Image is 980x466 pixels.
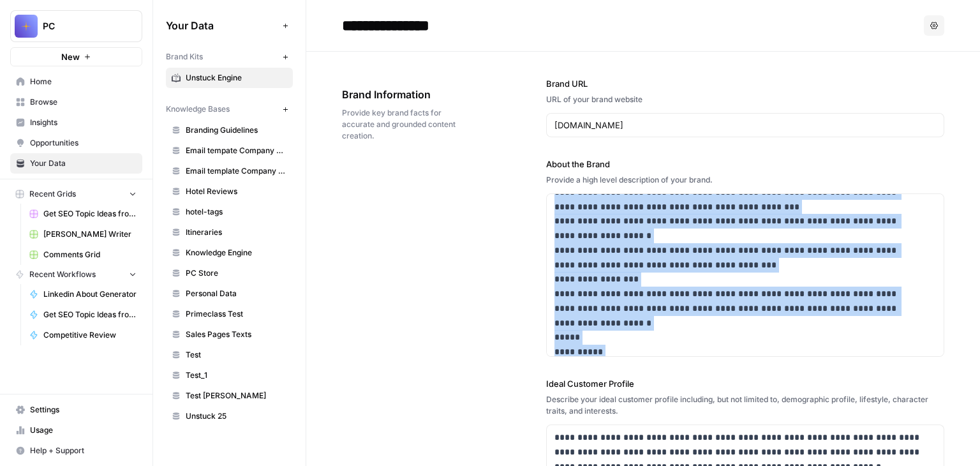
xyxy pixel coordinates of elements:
[546,158,944,170] label: About the Brand
[43,249,137,260] span: Comments Grid
[186,145,287,156] span: Email tempate Company descriptions from Clay
[554,119,936,132] input: www.sundaysoccer.com
[10,10,142,42] button: Workspace: PC
[30,117,137,128] span: Insights
[43,289,137,300] span: Linkedin About Generator
[166,365,293,386] a: Test_1
[30,425,137,436] span: Usage
[10,71,142,92] a: Home
[10,133,142,153] a: Opportunities
[186,206,287,218] span: hotel-tags
[10,112,142,133] a: Insights
[24,304,142,325] a: Get SEO Topic Ideas from Competitors
[10,265,142,284] button: Recent Workflows
[30,96,137,108] span: Browse
[186,410,287,422] span: Unstuck 25
[186,186,287,197] span: Hotel Reviews
[166,345,293,365] a: Test
[30,445,137,456] span: Help + Support
[166,18,278,33] span: Your Data
[186,124,287,136] span: Branding Guidelines
[43,208,137,220] span: Get SEO Topic Ideas from Competitors
[186,227,287,238] span: Itineraries
[166,406,293,426] a: Unstuck 25
[166,140,293,161] a: Email tempate Company descriptions from Clay
[186,247,287,259] span: Knowledge Engine
[546,174,944,186] div: Provide a high level description of your brand.
[166,51,203,63] span: Brand Kits
[29,269,96,280] span: Recent Workflows
[166,181,293,202] a: Hotel Reviews
[546,394,944,417] div: Describe your ideal customer profile including, but not limited to, demographic profile, lifestyl...
[10,47,142,66] button: New
[24,224,142,244] a: [PERSON_NAME] Writer
[186,390,287,402] span: Test [PERSON_NAME]
[166,283,293,304] a: Personal Data
[166,263,293,283] a: PC Store
[10,420,142,440] a: Usage
[166,222,293,243] a: Itineraries
[43,329,137,341] span: Competitive Review
[186,267,287,279] span: PC Store
[30,404,137,416] span: Settings
[15,15,38,38] img: PC Logo
[166,202,293,222] a: hotel-tags
[61,50,80,63] span: New
[30,76,137,87] span: Home
[546,77,944,90] label: Brand URL
[186,72,287,84] span: Unstuck Engine
[166,243,293,263] a: Knowledge Engine
[186,288,287,299] span: Personal Data
[29,188,76,200] span: Recent Grids
[30,158,137,169] span: Your Data
[186,329,287,340] span: Sales Pages Texts
[166,120,293,140] a: Branding Guidelines
[166,161,293,181] a: Email template Company descriptions
[24,325,142,345] a: Competitive Review
[10,400,142,420] a: Settings
[342,87,475,102] span: Brand Information
[342,107,475,142] span: Provide key brand facts for accurate and grounded content creation.
[186,165,287,177] span: Email template Company descriptions
[30,137,137,149] span: Opportunities
[43,309,137,320] span: Get SEO Topic Ideas from Competitors
[24,244,142,265] a: Comments Grid
[166,386,293,406] a: Test [PERSON_NAME]
[10,153,142,174] a: Your Data
[43,229,137,240] span: [PERSON_NAME] Writer
[10,440,142,461] button: Help + Support
[186,349,287,361] span: Test
[186,308,287,320] span: Primeclass Test
[186,370,287,381] span: Test_1
[166,324,293,345] a: Sales Pages Texts
[24,284,142,304] a: Linkedin About Generator
[166,68,293,88] a: Unstuck Engine
[166,103,230,115] span: Knowledge Bases
[24,204,142,224] a: Get SEO Topic Ideas from Competitors
[10,92,142,112] a: Browse
[10,184,142,204] button: Recent Grids
[166,304,293,324] a: Primeclass Test
[43,20,120,33] span: PC
[546,377,944,390] label: Ideal Customer Profile
[546,94,944,105] div: URL of your brand website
